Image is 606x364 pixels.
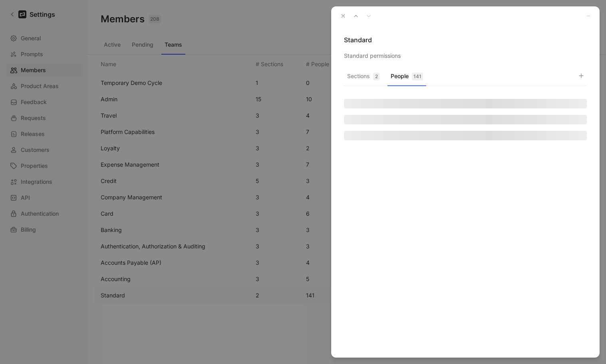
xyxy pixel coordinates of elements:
[373,73,379,81] div: 2
[412,73,423,81] div: 141
[387,71,426,86] button: People
[344,35,587,45] h1: Standard
[344,71,383,86] button: Sections
[344,51,587,61] p: Standard permissions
